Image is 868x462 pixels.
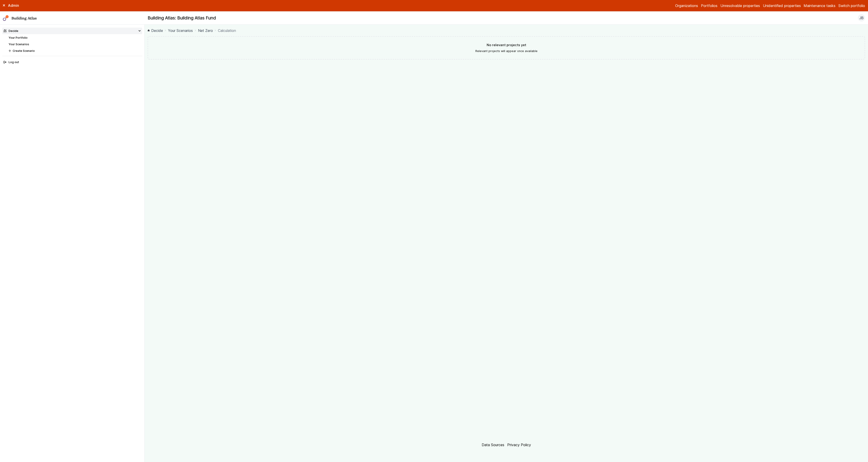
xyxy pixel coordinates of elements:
a: Unidentified properties [763,3,801,8]
a: Your Portfolio [9,36,28,39]
a: Net Zero [198,28,213,33]
a: Portfolios [701,3,717,8]
button: Switch portfolio [838,3,865,8]
a: Unresolvable properties [720,3,760,8]
h3: No relevant projects yet [487,43,526,48]
button: Create Scenario [7,48,142,54]
a: Organizations [675,3,698,8]
button: JB [858,14,865,21]
span: Calculation [218,28,236,33]
h2: Building Atlas: Building Atlas Fund [148,15,216,21]
a: Data Sources [482,443,504,447]
p: Relevant projects will appear once available [475,49,538,53]
a: Your Scenarios [168,28,193,33]
a: Your Scenarios [9,43,29,46]
img: main-0bbd2752.svg [3,15,9,21]
summary: Decide [2,28,142,34]
div: Decide [4,29,18,33]
a: Maintenance tasks [804,3,835,8]
button: Log out [2,59,142,66]
a: Privacy Policy [507,443,531,447]
a: Decide [148,28,163,33]
span: JB [859,15,864,21]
